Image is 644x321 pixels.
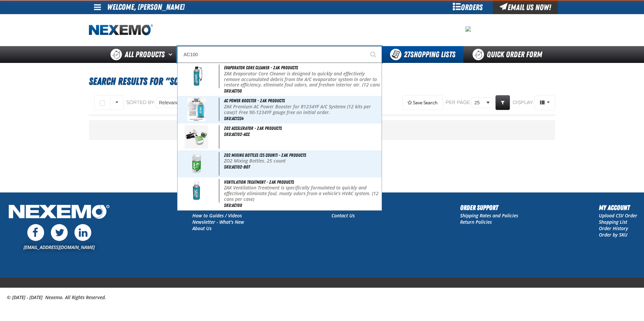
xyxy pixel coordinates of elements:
[599,212,637,219] a: Upload CSV Order
[513,100,534,105] span: Display:
[224,158,380,164] p: ZO2 Mixing Bottles. 25 count
[110,95,124,110] button: Rows selection options
[181,152,212,176] img: 5b11587c26dde262595904-z02_0000_copy_preview_1.png
[402,95,443,110] button: Expand or Collapse Saved Search drop-down to save a search query
[224,88,242,94] span: SKU:AC150
[599,203,637,213] h2: My Account
[125,48,165,61] span: All Products
[224,203,242,208] span: SKU:AC100
[365,46,382,63] button: Start Searching
[224,98,285,103] span: AC Power Booster - ZAK Products
[89,72,555,91] h1: Search Results for "SC100"
[599,225,628,231] a: Order History
[24,244,95,250] a: [EMAIL_ADDRESS][DOMAIN_NAME]
[224,152,306,158] span: ZO2 Mixing Bottles (25 count) - ZAK Products
[382,46,463,63] button: You have 27 Shopping Lists. Open to view details
[535,95,555,110] button: Product Grid Views Toolbar
[159,99,181,106] span: Relevance
[192,212,242,219] a: How to Guides / Videos
[463,46,555,63] a: Quick Order Form
[177,46,382,63] input: Search
[235,109,330,115] strong: 1 Free 90-1234YF gauge free on initial order.
[535,96,555,110] span: Product Grid Views Toolbar
[89,24,153,36] a: Home
[404,50,455,59] span: Shopping Lists
[224,71,380,94] p: ZAK Evaporator Core Cleaner is designed to quickly and effectively remove accumulated debris from...
[413,100,438,105] span: Save Search
[599,219,627,225] a: Shopping List
[185,179,208,203] img: 5b11587c19720286417480-ac100_wo_nascar.png
[224,179,294,185] span: Ventilation Treatment - ZAK Products
[224,126,282,131] span: ZO2 Accelerator - ZAK Products
[474,99,485,106] span: 25
[599,231,627,238] a: Order by SKU
[460,219,492,225] a: Return Policies
[331,212,355,219] a: Contact Us
[89,24,153,36] img: Nexemo logo
[166,46,177,63] button: Open All Products pages
[224,164,250,170] span: SKU:AC102-BOT
[404,50,410,59] strong: 27
[224,65,298,70] span: Evaporator Core Cleaner - ZAK Products
[224,116,244,121] span: SKU:AC1234
[126,100,155,105] span: Sorted By:
[224,132,250,137] span: SKU:AC102-ACC
[181,65,212,88] img: 5b11587c31003023450700-ac150_wo_nascar_1.png
[224,104,380,115] p: ZAK Premium AC Power Booster for R1234YF A/C Systems (12 kits per case)
[446,100,471,106] span: Per page:
[460,203,518,213] h2: Order Support
[465,26,471,32] img: 30f62db305f4ced946dbffb2f45f5249.jpeg
[192,225,212,231] a: About Us
[187,98,205,121] img: 6442acddae789010323837-AC1234.JPG
[460,212,518,219] a: Shipping Rates and Policies
[7,203,111,222] img: Nexemo Logo
[185,125,208,149] img: 5b11587c23741456117654-zak-z02-accelerator-sm_2.png
[192,219,244,225] a: Newsletter - What's New
[224,185,380,202] p: ZAK Ventilation Treatment is specifically formulated to quickly and effectively eliminate foul, m...
[495,95,510,110] a: Expand or Collapse Grid Filters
